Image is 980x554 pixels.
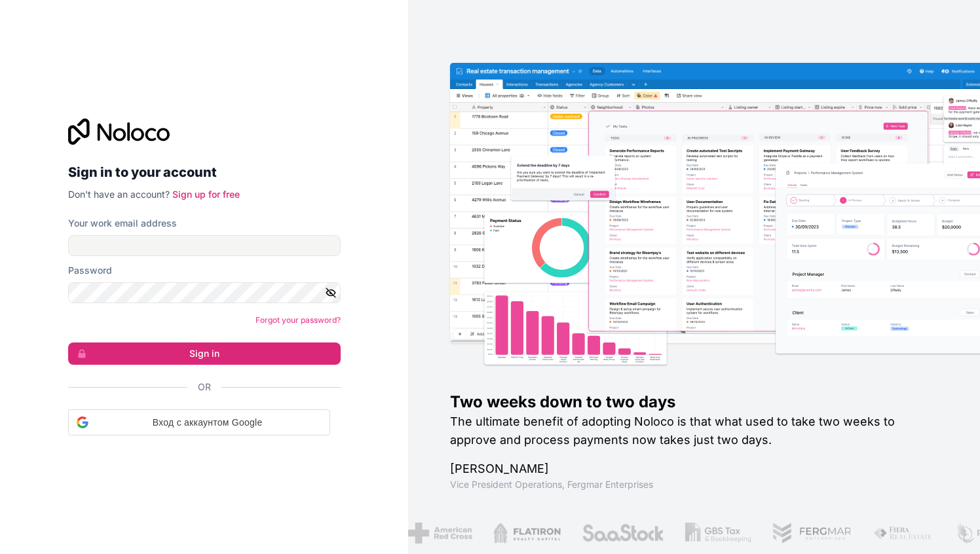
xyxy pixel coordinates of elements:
[68,217,177,230] label: Your work email address
[68,235,341,256] input: Email address
[68,189,170,200] span: Don't have an account?
[450,392,938,413] h1: Two weeks down to two days
[255,315,341,325] a: Forgot your password?
[407,523,470,544] img: /assets/american-red-cross-BAupjrZR.png
[450,413,938,449] h2: The ultimate benefit of adopting Noloco is that what used to take two weeks to approve and proces...
[450,478,938,491] h1: Vice President Operations , Fergmar Enterprises
[684,523,751,544] img: /assets/gbstax-C-GtDUiK.png
[172,189,240,200] a: Sign up for free
[94,416,322,430] span: Вход с аккаунтом Google
[68,160,341,184] h2: Sign in to your account
[68,282,341,303] input: Password
[68,264,112,277] label: Password
[872,523,933,544] img: /assets/fiera-fwj2N5v4.png
[492,523,560,544] img: /assets/flatiron-C8eUkumj.png
[68,409,330,435] div: Вход с аккаунтом Google
[68,342,341,365] button: Sign in
[580,523,663,544] img: /assets/saastock-C6Zbiodz.png
[771,523,851,544] img: /assets/fergmar-CudnrXN5.png
[198,380,211,394] span: Or
[450,460,938,478] h1: [PERSON_NAME]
